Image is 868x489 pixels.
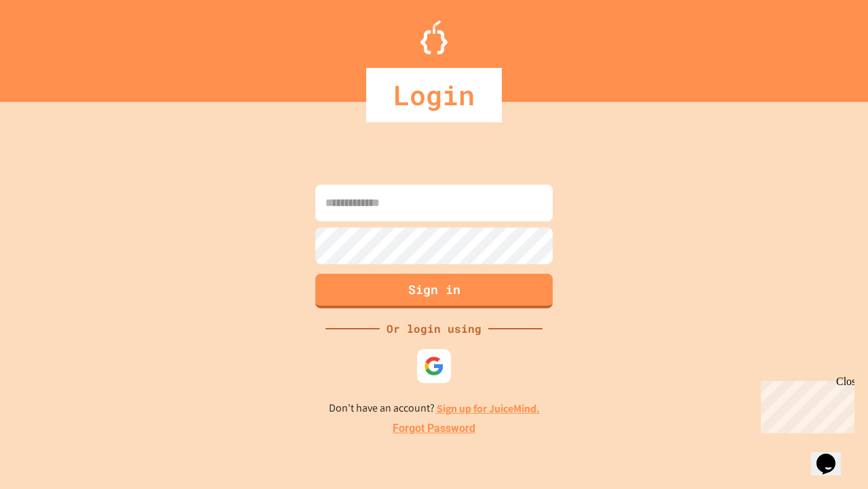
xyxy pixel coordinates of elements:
div: Login [366,68,502,122]
div: Chat with us now!Close [5,5,94,86]
div: Or login using [380,321,488,337]
img: google-icon.svg [424,356,444,376]
iframe: chat widget [811,435,854,475]
a: Forgot Password [393,420,475,437]
p: Don't have an account? [329,400,540,417]
button: Sign in [315,274,553,308]
iframe: chat widget [755,376,854,433]
img: Logo.svg [420,20,448,54]
a: Sign up for JuiceMind. [437,401,540,416]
